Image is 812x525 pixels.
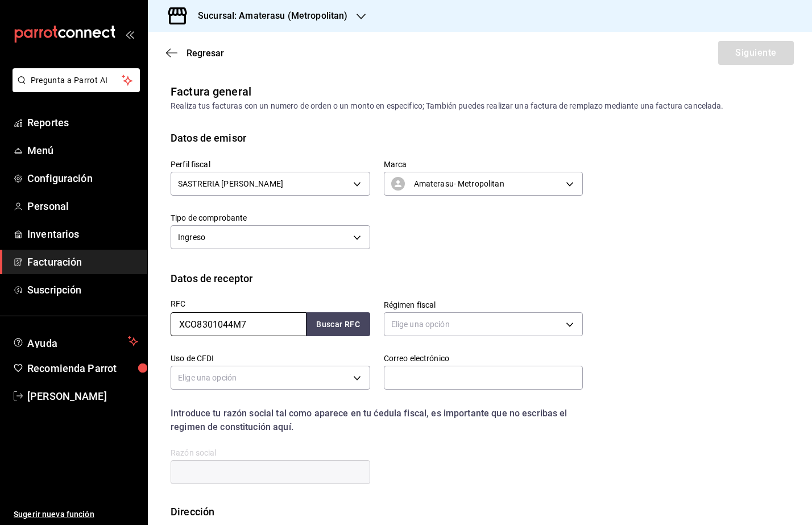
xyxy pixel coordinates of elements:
div: SASTRERIA [PERSON_NAME] [171,172,370,196]
label: RFC [171,300,370,308]
span: Reportes [27,115,138,130]
label: Razón social [171,449,370,457]
div: Factura general [171,83,251,100]
div: Elige una opción [384,312,583,336]
div: Dirección [171,504,214,519]
button: Pregunta a Parrot AI [13,68,140,92]
span: Configuración [27,171,138,186]
span: Inventarios [27,226,138,242]
span: Menú [27,143,138,158]
span: Regresar [187,48,224,59]
span: Personal [27,199,138,214]
h3: Sucursal: Amaterasu (Metropolitan) [189,9,347,23]
span: Recomienda Parrot [27,361,138,376]
button: Regresar [166,48,224,59]
label: Perfil fiscal [171,160,370,168]
span: Facturación [27,254,138,270]
span: Amaterasu- Metropolitan [414,178,504,189]
span: [PERSON_NAME] [27,388,138,404]
div: Datos de receptor [171,271,252,286]
div: Datos de emisor [171,130,246,146]
label: Uso de CFDI [171,354,370,362]
span: Suscripción [27,282,138,297]
label: Correo electrónico [384,354,583,362]
label: Marca [384,160,583,168]
label: Tipo de comprobante [171,214,370,222]
div: Introduce tu razón social tal como aparece en tu ćedula fiscal, es importante que no escribas el ... [171,407,583,434]
button: open_drawer_menu [125,30,134,39]
span: Sugerir nueva función [14,509,138,520]
button: Buscar RFC [306,312,370,336]
a: Pregunta a Parrot AI [8,82,140,94]
label: Régimen fiscal [384,301,583,309]
span: Ingreso [178,232,205,243]
div: Elige una opción [171,366,370,390]
span: Pregunta a Parrot AI [31,75,122,86]
div: Realiza tus facturas con un numero de orden o un monto en especifico; También puedes realizar una... [171,100,789,112]
span: Ayuda [27,334,123,348]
